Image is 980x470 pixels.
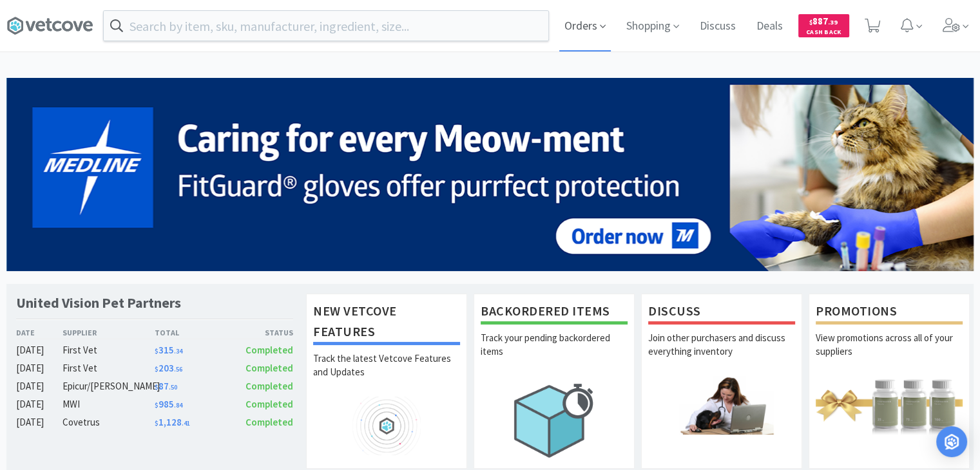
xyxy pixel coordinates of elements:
span: $ [155,347,159,355]
span: Completed [245,398,293,410]
span: $ [155,401,159,409]
div: Status [224,326,293,339]
a: [DATE]Epicur/[PERSON_NAME]$87.50Completed [16,379,293,394]
span: . 41 [182,419,190,428]
span: Cash Back [806,29,841,37]
span: . 39 [828,18,838,26]
h1: Promotions [816,301,963,324]
a: Discuss [695,21,741,32]
a: Deals [751,21,788,32]
span: 985 [155,398,182,410]
span: . 56 [174,365,182,373]
a: $887.39Cash Back [798,8,849,43]
div: Covetrus [62,415,155,430]
img: 5b85490d2c9a43ef9873369d65f5cc4c_481.png [6,78,974,271]
p: Track your pending backordered items [481,331,628,376]
a: [DATE]Covetrus$1,128.41Completed [16,415,293,430]
div: Date [16,326,62,339]
h1: United Vision Pet Partners [16,294,181,312]
div: [DATE] [16,343,62,358]
div: Open Intercom Messenger [936,426,967,457]
a: [DATE]First Vet$315.34Completed [16,343,293,358]
a: [DATE]MWI$985.84Completed [16,397,293,412]
p: Track the latest Vetcove Features and Updates [313,352,460,397]
span: $ [155,383,159,391]
div: [DATE] [16,379,62,394]
span: . 50 [169,383,177,391]
span: Completed [245,344,293,356]
div: First Vet [62,361,155,376]
span: 203 [155,362,182,374]
span: 1,128 [155,416,190,428]
img: hero_feature_roadmap.png [313,397,460,455]
p: Join other purchasers and discuss everything inventory [648,331,795,376]
a: [DATE]First Vet$203.56Completed [16,361,293,376]
div: Total [155,326,224,339]
h1: Backordered Items [481,301,628,324]
div: MWI [62,397,155,412]
div: [DATE] [16,361,62,376]
img: hero_promotions.png [816,376,963,435]
span: $ [155,365,159,373]
div: Supplier [62,326,155,339]
span: 887 [809,15,838,27]
span: Completed [245,362,293,374]
span: $ [809,18,812,26]
span: Completed [245,416,293,428]
div: [DATE] [16,415,62,430]
h1: New Vetcove Features [313,301,460,345]
img: hero_discuss.png [648,376,795,435]
div: [DATE] [16,397,62,412]
img: hero_backorders.png [481,376,628,464]
span: $ [155,419,159,428]
span: 87 [155,380,177,392]
p: View promotions across all of your suppliers [816,331,963,376]
div: First Vet [62,343,155,358]
h1: Discuss [648,301,795,324]
input: Search by item, sku, manufacturer, ingredient, size... [104,11,548,41]
a: Backordered ItemsTrack your pending backordered items [474,294,635,469]
span: 315 [155,344,182,356]
span: Completed [245,380,293,392]
div: Epicur/[PERSON_NAME] [62,379,155,394]
a: PromotionsView promotions across all of your suppliers [809,294,970,469]
a: DiscussJoin other purchasers and discuss everything inventory [641,294,802,469]
span: . 34 [174,347,182,355]
a: New Vetcove FeaturesTrack the latest Vetcove Features and Updates [306,294,467,469]
span: . 84 [174,401,182,409]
